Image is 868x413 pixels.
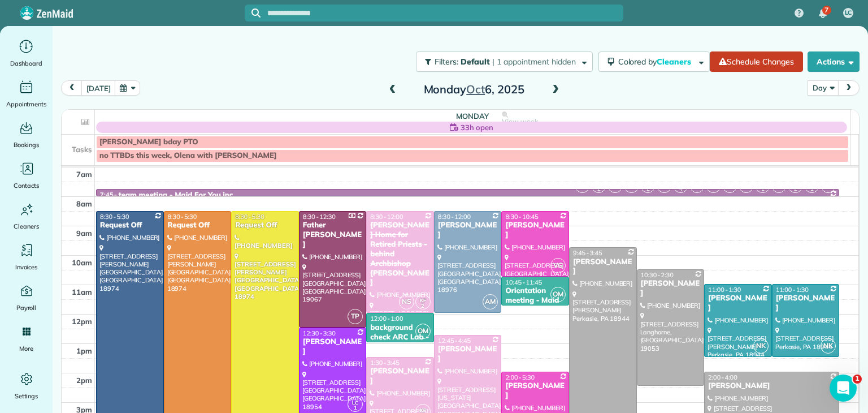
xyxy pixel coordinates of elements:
div: [PERSON_NAME] Home for Retired Priests - behind Archbishop [PERSON_NAME] [370,221,431,287]
span: 8:30 - 5:30 [235,213,264,221]
span: TP [348,309,363,324]
div: [PERSON_NAME] [708,294,769,313]
span: 12:30 - 3:30 [303,329,336,337]
button: Focus search [245,8,261,18]
div: [PERSON_NAME] [572,257,633,277]
span: Invoices [15,261,38,273]
span: 1 [853,375,862,384]
span: More [19,343,33,354]
span: 33h open [461,122,493,133]
span: NK [821,338,836,354]
span: 1:30 - 3:45 [370,359,400,367]
span: Contacts [14,180,39,191]
span: VG [550,258,566,273]
a: Cleaners [5,200,48,232]
small: 1 [756,184,770,195]
span: 12:00 - 1:00 [370,315,403,322]
span: Monday [456,111,489,121]
button: Filters: Default | 1 appointment hidden [416,51,592,72]
span: 8:30 - 10:45 [505,213,538,221]
small: 4 [674,184,688,195]
span: 11:00 - 1:30 [708,286,741,294]
span: 7 [824,6,828,15]
button: Colored byCleaners [598,51,710,72]
small: 2 [592,184,606,195]
span: 9am [76,229,92,238]
span: 9:45 - 3:45 [573,249,602,257]
span: 8:30 - 12:00 [438,213,471,221]
span: 7am [76,170,92,179]
a: Settings [5,370,48,402]
div: Request Off [167,221,228,230]
a: Payroll [5,282,48,313]
span: KF [420,407,426,413]
div: Father [PERSON_NAME] [302,221,363,249]
span: 12:45 - 4:45 [438,337,471,345]
div: [PERSON_NAME] [370,367,431,386]
span: 11am [72,287,92,296]
span: Appointments [6,98,47,110]
small: 2 [416,301,430,312]
span: no TTBDs this week, Olena with [PERSON_NAME] [99,151,277,160]
button: next [838,80,860,96]
div: [PERSON_NAME] [708,381,836,391]
div: team meeting - Maid For You,inc. [119,191,235,200]
span: 12pm [72,317,92,326]
span: 8:30 - 12:00 [370,213,403,221]
div: [PERSON_NAME] [775,294,836,313]
a: Contacts [5,160,48,191]
span: 8:30 - 5:30 [168,213,197,221]
div: [PERSON_NAME] [437,221,498,240]
span: | 1 appointment hidden [492,57,575,67]
a: Appointments [5,78,48,110]
span: Settings [15,390,38,402]
span: Payroll [16,302,37,313]
div: [PERSON_NAME] [437,345,498,364]
div: [PERSON_NAME] [505,221,566,240]
span: 10am [72,258,92,267]
small: 1 [805,184,819,195]
button: [DATE] [81,80,115,96]
span: 11:00 - 1:30 [776,286,809,294]
span: OM [550,287,566,302]
button: Day [808,80,839,96]
span: View week [502,117,538,126]
a: Bookings [5,119,48,150]
span: LC [845,8,852,18]
a: Filters: Default | 1 appointment hidden [410,51,592,72]
span: Colored by [618,57,695,67]
button: Actions [808,51,860,72]
span: 8:30 - 5:30 [100,213,129,221]
div: [PERSON_NAME] [505,381,566,401]
svg: Focus search [251,8,261,18]
span: Filters: [435,57,458,67]
h2: Monday 6, 2025 [403,83,545,96]
div: Request Off [235,221,296,230]
span: 8:30 - 12:30 [303,213,336,221]
div: background check ARC Lab - Arcpoint Labs [370,323,431,352]
small: 2 [641,184,655,195]
button: prev [61,80,83,96]
span: LC [352,399,358,406]
span: NK [753,338,769,354]
span: Bookings [14,139,40,150]
a: Dashboard [5,37,48,69]
span: Default [461,57,491,67]
span: KF [420,297,426,303]
span: AM [483,294,498,309]
small: 2 [788,184,802,195]
span: NS [399,294,414,309]
a: Schedule Changes [710,51,803,72]
span: 1pm [76,346,92,355]
a: Invoices [5,241,48,273]
span: 2:00 - 5:30 [505,373,535,381]
span: 8am [76,199,92,208]
span: 10:30 - 2:30 [641,271,674,279]
iframe: Intercom live chat [830,375,857,402]
span: 2pm [76,376,92,385]
span: OM [415,324,431,339]
span: 10:45 - 11:45 [505,278,542,286]
div: Request Off [99,221,160,230]
span: Cleaners [657,57,693,67]
div: [PERSON_NAME] [302,337,363,356]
